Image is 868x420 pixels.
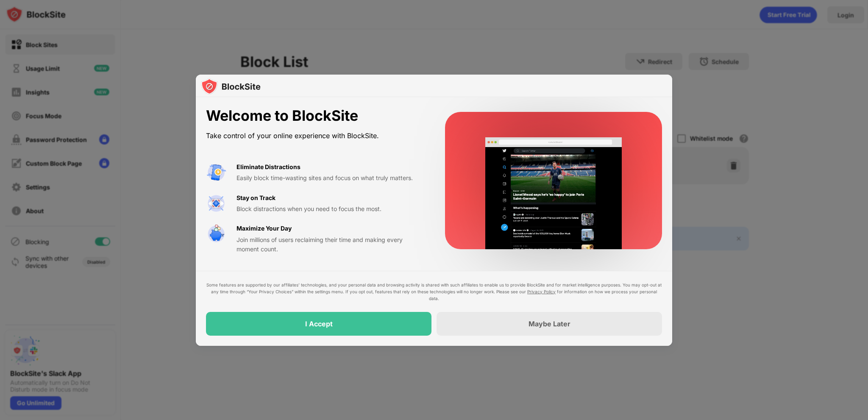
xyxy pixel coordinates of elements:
[236,224,292,233] div: Maximize Your Day
[201,78,261,95] img: logo-blocksite.svg
[206,107,425,125] div: Welcome to BlockSite
[236,173,425,183] div: Easily block time-wasting sites and focus on what truly matters.
[305,320,333,328] div: I Accept
[206,193,226,214] img: value-focus.svg
[206,162,226,183] img: value-avoid-distractions.svg
[206,224,226,244] img: value-safe-time.svg
[236,204,425,214] div: Block distractions when you need to focus the most.
[206,130,425,142] div: Take control of your online experience with BlockSite.
[236,235,425,254] div: Join millions of users reclaiming their time and making every moment count.
[206,281,662,302] div: Some features are supported by our affiliates’ technologies, and your personal data and browsing ...
[527,289,556,294] a: Privacy Policy
[236,193,275,203] div: Stay on Track
[529,320,570,328] div: Maybe Later
[236,162,300,172] div: Eliminate Distractions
